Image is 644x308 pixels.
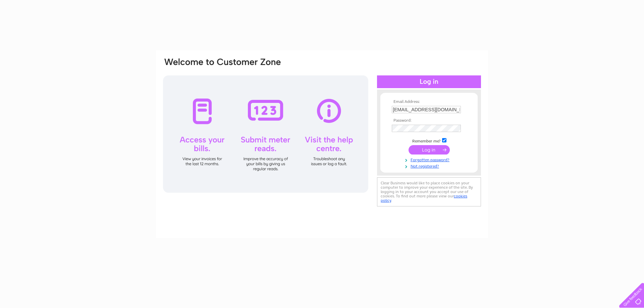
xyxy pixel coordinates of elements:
div: Clear Business would like to place cookies on your computer to improve your experience of the sit... [377,177,481,206]
a: cookies policy [381,194,467,203]
th: Password: [390,118,468,123]
input: Submit [409,145,450,155]
a: Not registered? [392,163,468,169]
th: Email Address: [390,100,468,104]
a: Forgotten password? [392,156,468,163]
td: Remember me? [390,137,468,144]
